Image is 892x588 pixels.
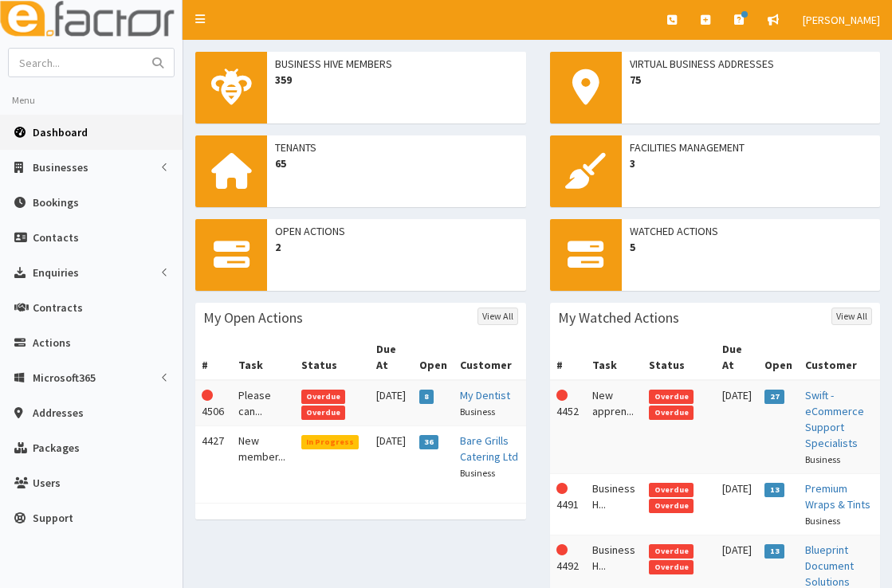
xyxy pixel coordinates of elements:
[275,72,518,88] span: 359
[630,155,873,171] span: 3
[716,335,758,380] th: Due At
[805,388,864,450] a: Swift - eCommerce Support Specialists
[649,560,694,574] span: Overdue
[556,544,568,555] i: This Action is overdue!
[454,335,526,380] th: Customer
[630,239,873,255] span: 5
[649,406,694,420] span: Overdue
[301,435,360,449] span: In Progress
[370,380,413,426] td: [DATE]
[460,467,495,479] small: Business
[301,390,346,404] span: Overdue
[370,335,413,380] th: Due At
[550,474,586,535] td: 4491
[33,160,88,174] span: Businesses
[831,308,872,325] a: View All
[33,406,84,420] span: Addresses
[758,335,799,380] th: Open
[33,300,83,315] span: Contracts
[195,335,232,380] th: #
[33,335,71,350] span: Actions
[275,223,518,239] span: Open Actions
[33,265,79,280] span: Enquiries
[301,406,346,420] span: Overdue
[33,125,88,139] span: Dashboard
[550,380,586,474] td: 4452
[586,380,643,474] td: New appren...
[764,544,784,559] span: 13
[413,335,454,380] th: Open
[9,49,143,76] input: Search...
[33,230,79,245] span: Contacts
[477,308,518,325] a: View All
[764,483,784,497] span: 13
[203,311,303,325] h3: My Open Actions
[232,335,295,380] th: Task
[550,335,586,380] th: #
[33,441,80,455] span: Packages
[630,223,873,239] span: Watched Actions
[275,139,518,155] span: Tenants
[419,390,434,404] span: 8
[630,56,873,72] span: Virtual Business Addresses
[33,370,96,385] span: Microsoft365
[202,390,213,401] i: This Action is overdue!
[649,544,694,559] span: Overdue
[649,390,694,404] span: Overdue
[295,335,370,380] th: Status
[649,499,694,513] span: Overdue
[805,481,870,512] a: Premium Wraps & Tints
[419,435,439,449] span: 36
[556,483,568,494] i: This Action is overdue!
[649,483,694,497] span: Overdue
[232,380,295,426] td: Please can...
[275,155,518,171] span: 65
[558,311,679,325] h3: My Watched Actions
[232,426,295,488] td: New member...
[460,388,510,402] a: My Dentist
[630,139,873,155] span: Facilities Management
[556,390,568,401] i: This Action is overdue!
[586,335,643,380] th: Task
[33,511,73,525] span: Support
[460,406,495,417] small: Business
[33,195,79,210] span: Bookings
[370,426,413,488] td: [DATE]
[275,56,518,72] span: Business Hive Members
[195,426,232,488] td: 4427
[799,335,880,380] th: Customer
[716,380,758,474] td: [DATE]
[805,515,840,527] small: Business
[195,380,232,426] td: 4506
[642,335,716,380] th: Status
[716,474,758,535] td: [DATE]
[805,453,840,465] small: Business
[630,72,873,88] span: 75
[803,13,880,27] span: [PERSON_NAME]
[460,433,518,464] a: Bare Grills Catering Ltd
[586,474,643,535] td: Business H...
[764,390,784,404] span: 27
[33,476,61,490] span: Users
[275,239,518,255] span: 2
